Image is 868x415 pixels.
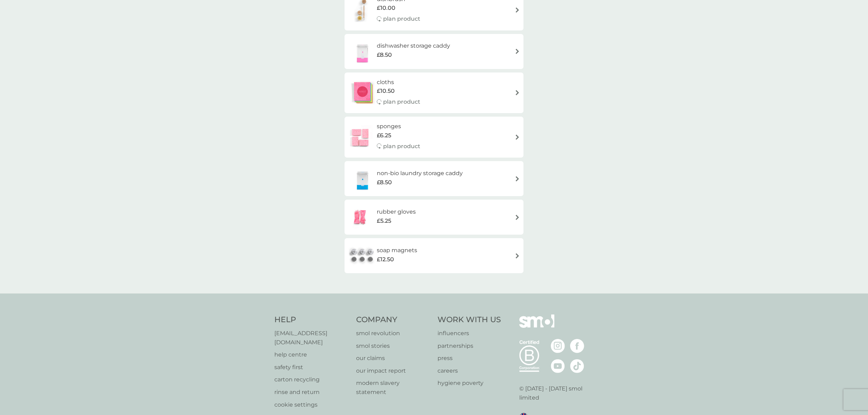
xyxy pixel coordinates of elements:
[383,14,420,23] p: plan product
[551,339,565,353] img: visit the smol Instagram page
[438,379,501,388] a: hygiene poverty
[377,41,450,50] h6: dishwasher storage caddy
[438,366,501,375] a: careers
[377,87,395,96] span: £10.50
[348,39,377,64] img: dishwasher storage caddy
[274,314,349,325] h4: Help
[377,131,391,140] span: £6.25
[519,314,554,338] img: smol
[274,375,349,384] a: carton recycling
[377,50,392,60] span: £8.50
[515,134,520,140] img: arrow right
[515,215,520,220] img: arrow right
[515,253,520,258] img: arrow right
[377,169,463,178] h6: non-bio laundry storage caddy
[274,388,349,397] a: rinse and return
[377,4,395,13] span: £10.00
[515,49,520,54] img: arrow right
[515,176,520,181] img: arrow right
[274,329,349,347] a: [EMAIL_ADDRESS][DOMAIN_NAME]
[383,142,420,151] p: plan product
[438,314,501,325] h4: Work With Us
[348,205,373,229] img: rubber gloves
[274,363,349,372] a: safety first
[377,246,417,255] h6: soap magnets
[348,243,377,268] img: soap magnets
[274,400,349,409] a: cookie settings
[515,7,520,13] img: arrow right
[356,329,431,338] a: smol revolution
[438,341,501,351] a: partnerships
[377,207,416,216] h6: rubber gloves
[356,341,431,351] a: smol stories
[377,216,391,226] span: £5.25
[515,90,520,95] img: arrow right
[356,314,431,325] h4: Company
[356,366,431,375] a: our impact report
[438,329,501,338] a: influencers
[438,354,501,363] a: press
[570,339,584,353] img: visit the smol Facebook page
[348,125,373,150] img: sponges
[377,178,392,187] span: £8.50
[570,359,584,373] img: visit the smol Tiktok page
[551,359,565,373] img: visit the smol Youtube page
[348,81,377,105] img: cloths
[377,255,394,264] span: £12.50
[356,379,431,396] a: modern slavery statement
[377,122,420,131] h6: sponges
[519,384,594,402] p: © [DATE] - [DATE] smol limited
[383,97,420,106] p: plan product
[348,166,377,191] img: non-bio laundry storage caddy
[377,78,420,87] h6: cloths
[274,350,349,359] a: help centre
[356,354,431,363] a: our claims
